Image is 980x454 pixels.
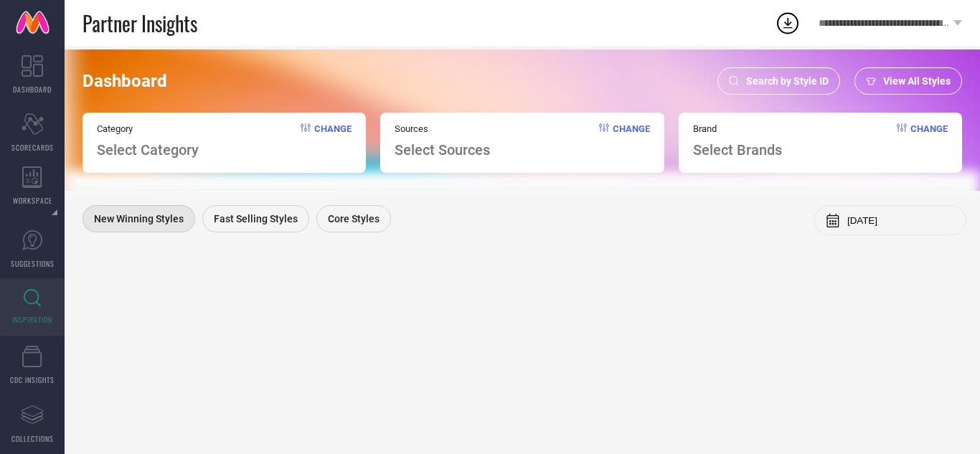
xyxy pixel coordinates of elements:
[395,123,490,134] span: Sources
[83,9,197,38] span: Partner Insights
[693,123,782,134] span: Brand
[11,258,55,269] span: SUGGESTIONS
[847,215,955,226] input: Select month
[97,141,199,159] span: Select Category
[83,71,167,91] span: Dashboard
[11,142,54,153] span: SCORECARDS
[11,433,54,444] span: COLLECTIONS
[94,213,184,224] span: New Winning Styles
[12,314,52,325] span: INSPIRATION
[693,141,782,159] span: Select Brands
[746,75,829,87] span: Search by Style ID
[613,123,650,159] span: Change
[13,84,52,95] span: DASHBOARD
[314,123,352,159] span: Change
[97,123,199,134] span: Category
[10,374,55,385] span: CDC INSIGHTS
[775,10,801,36] div: Open download list
[13,195,52,206] span: WORKSPACE
[395,141,490,159] span: Select Sources
[328,213,380,224] span: Core Styles
[883,75,951,87] span: View All Styles
[910,123,948,159] span: Change
[214,213,298,224] span: Fast Selling Styles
